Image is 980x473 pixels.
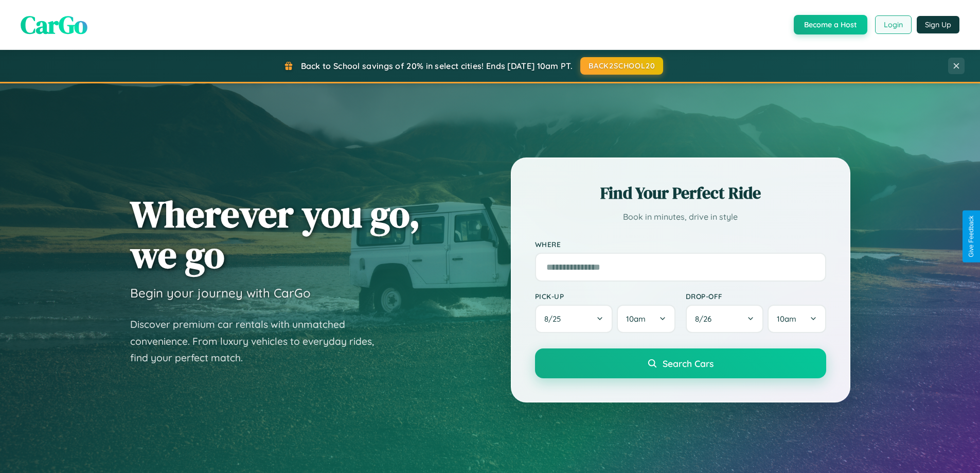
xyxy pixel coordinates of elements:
label: Pick-up [535,292,675,301]
button: 10am [617,305,675,333]
button: 8/25 [535,305,613,333]
p: Discover premium car rentals with unmatched convenience. From luxury vehicles to everyday rides, ... [130,316,387,366]
div: Give Feedback [968,216,975,257]
span: Back to School savings of 20% in select cities! Ends [DATE] 10am PT. [301,61,573,71]
p: Book in minutes, drive in style [535,209,826,224]
button: 10am [768,305,826,333]
button: Become a Host [794,15,867,34]
span: 8 / 25 [544,314,566,324]
button: 8/26 [686,305,764,333]
span: CarGo [21,8,87,42]
h3: Begin your journey with CarGo [130,285,311,301]
label: Drop-off [686,292,826,301]
span: Search Cars [663,358,714,369]
label: Where [535,240,826,249]
button: Login [875,15,912,34]
h1: Wherever you go, we go [130,194,420,275]
h2: Find Your Perfect Ride [535,182,826,204]
button: Sign Up [917,16,959,33]
button: Search Cars [535,348,826,378]
span: 10am [626,314,646,324]
button: BACK2SCHOOL20 [580,57,663,75]
span: 8 / 26 [695,314,717,324]
span: 10am [777,314,796,324]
